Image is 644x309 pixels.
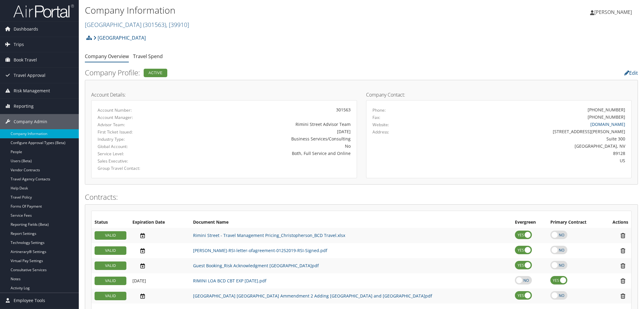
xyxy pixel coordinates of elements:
a: Company Overview [85,53,129,60]
span: ( 301563 ) [143,21,166,29]
div: Active [144,69,167,77]
h2: Contracts: [85,192,638,202]
span: Reporting [14,99,34,114]
div: [DATE] [185,128,350,135]
a: [GEOGRAPHIC_DATA] [85,21,189,29]
a: Edit [624,70,638,76]
h4: Account Details: [91,92,357,97]
div: VALID [95,246,126,255]
span: [PERSON_NAME] [594,9,632,15]
label: Global Account: [98,143,176,150]
a: [PERSON_NAME] [590,3,638,21]
label: First Ticket Issued: [98,129,176,135]
div: 301563 [185,107,350,113]
label: Address: [372,129,389,135]
span: Dashboards [14,21,38,37]
th: Expiration Date [129,217,190,228]
div: Add/Edit Date [132,293,187,299]
div: VALID [95,231,126,240]
a: [GEOGRAPHIC_DATA] [93,32,146,44]
div: Rimini Street Advisor Team [185,121,350,127]
label: Industry Type: [98,136,176,142]
div: VALID [95,292,126,300]
div: Add/Edit Date [132,232,187,239]
span: [DATE] [132,278,146,284]
div: [PHONE_NUMBER] [588,107,625,113]
span: Company Admin [14,114,47,129]
div: 89128 [438,150,625,156]
a: [PERSON_NAME]-RSI-letter-ofagreement-01252019-RSI-Signed.pdf [193,248,327,253]
label: Account Number: [98,107,176,113]
i: Remove Contract [618,278,628,284]
i: Remove Contract [618,293,628,299]
div: VALID [95,261,126,270]
th: Status [92,217,129,228]
a: [DOMAIN_NAME] [590,121,625,127]
div: Add/Edit Date [132,248,187,254]
label: Website: [372,122,389,128]
div: No [185,143,350,149]
a: [GEOGRAPHIC_DATA] [GEOGRAPHIC_DATA] Ammendment 2 Adding [GEOGRAPHIC_DATA] and [GEOGRAPHIC_DATA]pdf [193,293,432,299]
label: Account Manager: [98,114,176,120]
div: US [438,157,625,164]
div: Suite 300 [438,136,625,142]
a: Travel Spend [133,53,163,60]
th: Primary Contract [547,217,602,228]
i: Remove Contract [618,248,628,254]
span: Employee Tools [14,293,45,308]
span: Risk Management [14,83,50,98]
a: RIMINI LOA BCD CBT EXP [DATE].pdf [193,278,266,284]
div: VALID [95,277,126,285]
img: airportal-logo.png [13,4,74,18]
a: Rimini Street - Travel Management Pricing_Christopherson_BCD Travel.xlsx [193,232,345,238]
span: Travel Approval [14,68,45,83]
div: [PHONE_NUMBER] [588,114,625,120]
i: Remove Contract [618,232,628,239]
label: Phone: [372,107,386,113]
div: [GEOGRAPHIC_DATA], NV [438,143,625,149]
span: Trips [14,37,24,52]
div: [STREET_ADDRESS][PERSON_NAME] [438,128,625,135]
label: Fax: [372,114,380,120]
label: Group Travel Contact: [98,165,176,171]
div: Both, Full Service and Online [185,150,350,156]
label: Sales Executive: [98,158,176,164]
i: Remove Contract [618,263,628,269]
h4: Company Contact: [366,92,632,97]
th: Evergreen [512,217,547,228]
th: Actions [602,217,631,228]
span: , [ 39910 ] [166,21,189,29]
div: Business Services/Consulting [185,136,350,142]
div: Add/Edit Date [132,263,187,269]
label: Service Level: [98,151,176,157]
span: Book Travel [14,52,37,67]
a: Guest Booking_Risk Acknowledgment [GEOGRAPHIC_DATA]pdf [193,263,319,268]
h1: Company Information [85,4,454,17]
h2: Company Profile: [85,67,451,78]
div: Add/Edit Date [132,278,187,284]
label: Advisor Team: [98,122,176,128]
th: Document Name [190,217,512,228]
